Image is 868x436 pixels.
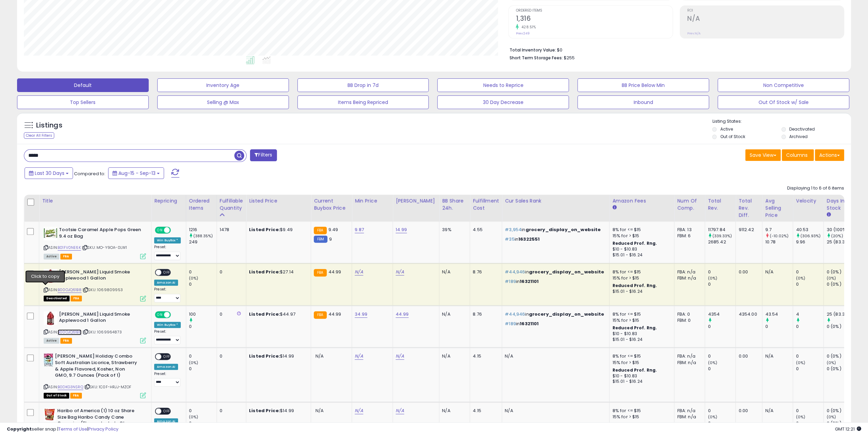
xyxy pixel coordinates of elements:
span: OFF [161,269,172,275]
div: 0 (0%) [826,269,854,275]
b: Listed Price: [249,407,280,414]
a: 34.99 [355,311,367,318]
small: (0%) [708,414,717,420]
div: 0 [220,269,241,275]
span: Columns [786,152,808,159]
label: Out of Stock [720,134,745,139]
div: N/A [505,353,604,359]
span: $255 [563,55,574,61]
button: Inventory Age [157,78,289,92]
div: 0 [220,408,241,414]
button: BB Drop in 7d [297,78,429,92]
div: Velocity [796,197,821,205]
span: | SKU: 1C0F-HRJJ-MZOF [84,384,132,390]
button: Top Sellers [17,95,149,109]
div: 0.00 [738,269,757,275]
div: 0 [708,281,735,287]
div: Current Buybox Price [314,197,349,212]
div: 0 [189,269,217,275]
h5: Listings [36,121,62,130]
div: seller snap | | [7,426,118,433]
div: 30 (100%) [826,227,854,233]
button: Out Of Stock w/ Sale [718,95,849,109]
p: Listing States: [712,118,851,125]
small: (0%) [708,360,717,365]
div: 4.15 [473,408,497,414]
span: 16321101 [520,320,539,327]
div: $15.01 - $16.24 [612,252,669,258]
div: 0 [708,324,735,330]
small: (0%) [796,414,805,420]
small: (-10.02%) [770,233,789,239]
div: 4354 [708,311,735,317]
small: FBA [314,227,326,234]
img: 51UXKhXrW-L._SL40_.jpg [44,408,56,421]
div: 0 [796,366,823,372]
div: N/A [442,269,465,275]
div: 0 [220,311,241,317]
div: 1478 [220,227,241,233]
b: Reduced Prof. Rng. [612,367,657,373]
b: Total Inventory Value: [509,47,556,53]
div: 9.96 [796,239,823,245]
div: 15% for > $15 [612,275,669,281]
div: 8% for <= $15 [612,408,669,414]
div: 15% for > $15 [612,414,669,420]
small: Amazon Fees. [612,205,616,211]
span: All listings currently available for purchase on Amazon [44,338,59,344]
div: 4.15 [473,353,497,359]
p: in [505,279,604,285]
img: 41Mre46tIFL._SL40_.jpg [44,311,57,325]
div: 0 [796,408,823,414]
span: N/A [315,353,324,359]
small: (0%) [189,275,198,281]
small: Days In Stock. [826,212,830,218]
img: 41Mre46tIFL._SL40_.jpg [44,269,57,283]
span: 16322551 [518,236,540,242]
label: Archived [789,134,808,139]
div: 9.7 [765,227,793,233]
div: Clear All Filters [24,132,54,139]
div: Fulfillable Quantity [220,197,243,212]
span: Ordered Items [516,9,672,13]
a: Privacy Policy [88,426,118,432]
a: N/A [396,269,404,275]
a: N/A [396,407,404,414]
a: B01FV0NE6K [58,245,81,251]
span: 44.99 [328,311,341,317]
div: 9112.42 [738,227,757,233]
div: ASIN: [44,227,146,258]
div: FBA: n/a [677,269,700,275]
p: in [505,321,604,327]
div: $27.14 [249,269,306,275]
div: Avg Selling Price [765,197,790,219]
div: 0 (0%) [826,408,854,414]
a: B00OJQ61B8 [58,287,82,293]
div: 4 [796,311,823,317]
button: BB Price Below Min [577,78,709,92]
a: N/A [355,407,363,414]
div: N/A [765,353,788,359]
div: 15% for > $15 [612,233,669,239]
div: 15% for > $15 [612,317,669,324]
div: Win BuyBox * [154,322,181,328]
div: 0 [189,408,217,414]
p: in [505,236,604,242]
b: Tootsie Caramel Apple Pops Green 9.4 oz Bag [59,227,142,241]
span: OFF [170,312,181,317]
span: 9.49 [328,226,338,233]
span: ROI [687,9,844,13]
div: BB Share 24h. [442,197,467,212]
b: Listed Price: [249,353,280,359]
a: 9.87 [355,226,364,233]
div: 0 (0%) [826,366,854,372]
small: Prev: 249 [516,31,529,35]
div: N/A [442,311,465,317]
div: FBM: 6 [677,233,700,239]
div: FBA: 13 [677,227,700,233]
div: FBM: n/a [677,275,700,281]
a: N/A [355,269,363,275]
small: (306.93%) [800,233,821,239]
div: 0 [796,281,823,287]
button: Items Being Repriced [297,95,429,109]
